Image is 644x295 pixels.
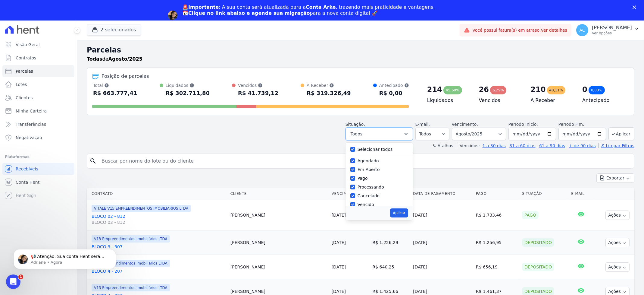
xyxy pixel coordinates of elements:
[479,85,489,94] div: 26
[580,28,585,32] span: AC
[411,200,474,230] td: [DATE]
[483,143,506,148] a: 1 a 30 dias
[92,244,226,250] a: BLOCO 3 - 507
[530,85,546,94] div: 210
[379,88,409,98] div: R$ 0,00
[332,213,346,217] a: [DATE]
[16,81,27,87] span: Lotes
[589,86,605,94] div: 0,00%
[370,255,411,279] td: R$ 640,25
[358,158,379,163] label: Agendado
[474,230,520,255] td: R$ 1.256,95
[166,82,210,88] div: Liquidados
[2,176,74,188] a: Conta Hent
[2,52,74,64] a: Contratos
[18,274,23,279] span: 1
[102,73,149,80] div: Posição de parcelas
[474,200,520,230] td: R$ 1.733,46
[2,92,74,104] a: Clientes
[228,188,329,200] th: Cliente
[411,188,474,200] th: Data de Pagamento
[390,208,408,217] button: Aplicar
[539,143,565,148] a: 61 a 90 dias
[433,143,453,148] label: ↯ Atalhos
[188,10,310,16] b: Clique no link abaixo e agende sua migração
[427,85,442,94] div: 214
[522,211,539,219] div: Pago
[166,88,210,98] div: R$ 302.711,80
[16,108,47,114] span: Minha Carteira
[2,39,74,51] a: Visão Geral
[358,202,374,207] label: Vencido
[541,28,567,33] a: Ver detalhes
[307,82,351,88] div: A Receber
[5,153,72,160] div: Plataformas
[108,56,142,62] strong: Agosto/2025
[530,97,573,104] h4: A Receber
[332,289,346,294] a: [DATE]
[93,88,137,98] div: R$ 663.777,41
[182,4,219,10] b: 🚨Importante
[605,211,630,220] button: Ações
[92,284,170,291] span: V13 Empreendimentos Imobiliários LTDA
[2,105,74,117] a: Minha Carteira
[358,176,368,181] label: Pago
[569,188,593,200] th: E-mail
[87,24,141,36] button: 2 selecionados
[457,143,480,148] label: Vencidos:
[633,5,639,9] div: Fechar
[379,82,409,88] div: Antecipado
[582,85,587,94] div: 0
[228,230,329,255] td: [PERSON_NAME]
[16,135,42,141] span: Negativação
[358,147,393,152] label: Selecionar todos
[16,68,33,74] span: Parcelas
[558,121,606,128] label: Período Fim:
[490,86,506,94] div: 6,29%
[168,11,177,20] img: Profile image for Adriane
[598,143,634,148] a: ✗ Limpar Filtros
[332,265,346,269] a: [DATE]
[2,78,74,90] a: Lotes
[571,22,644,39] button: AC [PERSON_NAME] Ver opções
[16,179,39,185] span: Conta Hent
[332,240,346,245] a: [DATE]
[411,230,474,255] td: [DATE]
[596,173,634,183] button: Exportar
[16,55,36,61] span: Contratos
[358,185,384,189] label: Processando
[92,219,226,225] span: BLOCO 02 - 812
[474,255,520,279] td: R$ 656,19
[16,121,46,127] span: Transferências
[509,143,535,148] a: 31 a 60 dias
[87,188,228,200] th: Contrato
[370,230,411,255] td: R$ 1.226,29
[87,45,634,56] h2: Parcelas
[228,200,329,230] td: [PERSON_NAME]
[608,127,634,140] button: Aplicar
[605,238,630,247] button: Ações
[605,262,630,272] button: Ações
[238,82,278,88] div: Vencidos
[93,82,137,88] div: Total
[89,157,97,165] i: search
[98,155,632,167] input: Buscar por nome do lote ou do cliente
[582,97,624,104] h4: Antecipado
[306,4,336,10] b: Conta Arke
[228,255,329,279] td: [PERSON_NAME]
[411,255,474,279] td: [DATE]
[522,238,554,247] div: Depositado
[358,193,380,198] label: Cancelado
[472,27,567,33] span: Você possui fatura(s) em atraso.
[307,88,351,98] div: R$ 319.326,49
[182,4,435,16] div: : A sua conta será atualizada para a , trazendo mais praticidade e vantagens. 📅 para a nova conta...
[522,263,554,271] div: Depositado
[87,56,102,62] strong: Todas
[6,274,20,289] iframe: Intercom live chat
[2,163,74,175] a: Recebíveis
[238,88,278,98] div: R$ 41.739,12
